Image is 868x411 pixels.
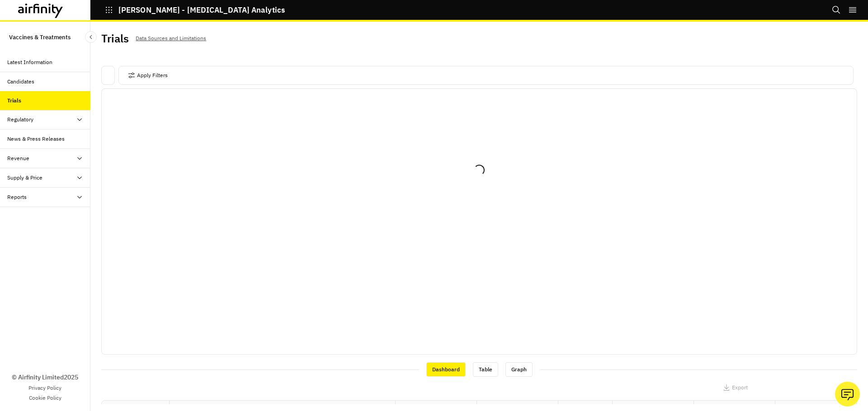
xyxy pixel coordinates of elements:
[732,384,748,391] p: Export
[85,31,97,43] button: Close Sidebar
[7,78,34,86] div: Candidates
[426,362,466,377] div: Dashboard
[9,29,71,46] p: Vaccines & Treatments
[473,362,498,377] div: Table
[12,373,78,382] p: © Airfinity Limited 2025
[7,135,65,143] div: News & Press Releases
[723,380,748,395] button: Export
[7,193,27,201] div: Reports
[105,2,285,18] button: [PERSON_NAME] - [MEDICAL_DATA] Analytics
[835,382,860,406] button: Ask our analysts
[505,362,533,377] div: Graph
[7,58,52,66] div: Latest Information
[832,2,841,18] button: Search
[29,394,61,402] a: Cookie Policy
[7,115,33,124] div: Regulatory
[136,33,206,43] p: Data Sources and Limitations
[101,32,128,45] h2: Trials
[128,68,168,83] button: Apply Filters
[28,384,61,392] a: Privacy Policy
[7,174,42,182] div: Supply & Price
[7,154,29,162] div: Revenue
[118,6,285,14] p: [PERSON_NAME] - [MEDICAL_DATA] Analytics
[7,97,21,105] div: Trials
